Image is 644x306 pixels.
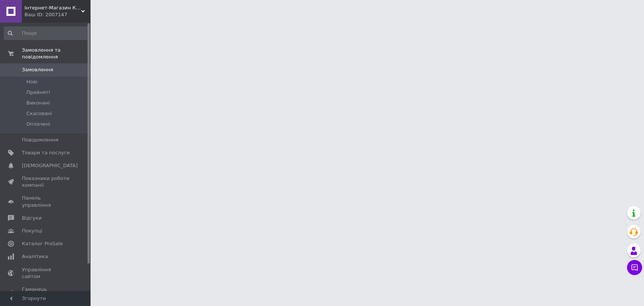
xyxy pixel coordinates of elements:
span: Оплачені [26,121,50,128]
span: Повідомлення [22,137,58,143]
span: Покупці [22,228,42,234]
span: Каталог ProSale [22,240,63,247]
span: Аналітика [22,253,48,260]
div: Ваш ID: 2007147 [25,11,91,18]
span: Управління сайтом [22,266,70,280]
span: Інтернет-Магазин Кросівок [25,5,81,11]
span: Прийняті [26,89,50,96]
button: Чат з покупцем [627,260,642,275]
span: Показники роботи компанії [22,175,70,189]
span: Скасовані [26,110,52,117]
input: Пошук [4,26,89,40]
span: Нові [26,78,37,85]
span: [DEMOGRAPHIC_DATA] [22,162,78,169]
span: Гаманець компанії [22,286,70,300]
span: Замовлення [22,66,53,73]
span: Товари та послуги [22,149,70,156]
span: Замовлення та повідомлення [22,47,91,60]
span: Відгуки [22,215,41,221]
span: Панель управління [22,195,70,208]
span: Виконані [26,100,50,106]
